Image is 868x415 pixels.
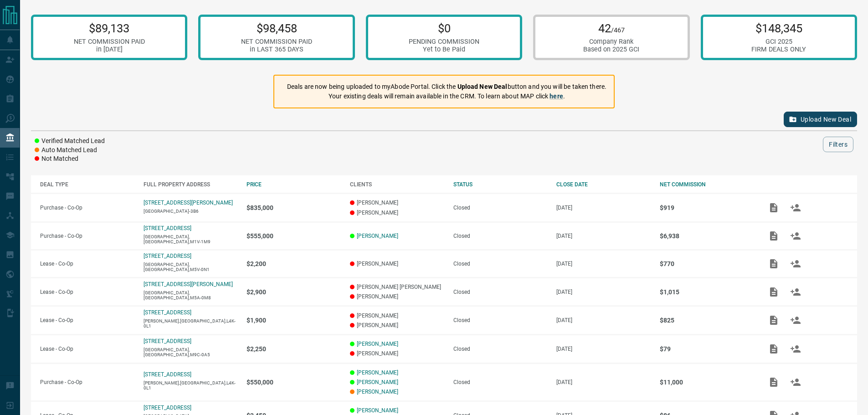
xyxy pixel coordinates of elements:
[40,205,134,211] p: Purchase - Co-Op
[660,345,754,353] p: $79
[144,209,238,214] p: [GEOGRAPHIC_DATA]-3B6
[247,379,341,386] p: $550,000
[763,232,785,239] span: Add / View Documents
[556,233,651,239] p: [DATE]
[556,181,651,188] div: CLOSE DATE
[350,322,444,328] p: [PERSON_NAME]
[763,345,785,352] span: Add / View Documents
[785,204,806,210] span: Match Clients
[785,288,806,295] span: Match Clients
[350,261,444,267] p: [PERSON_NAME]
[660,232,754,240] p: $6,938
[35,154,105,164] li: Not Matched
[453,205,548,211] div: Closed
[660,181,754,188] div: NET COMMISSION
[660,288,754,296] p: $1,015
[350,293,444,300] p: [PERSON_NAME]
[556,205,651,211] p: [DATE]
[823,137,853,152] button: Filters
[74,38,145,46] div: NET COMMISSION PAID
[40,346,134,352] p: Lease - Co-Op
[40,181,134,188] div: DEAL TYPE
[350,313,444,319] p: [PERSON_NAME]
[784,112,857,127] button: Upload New Deal
[144,318,238,328] p: [PERSON_NAME],[GEOGRAPHIC_DATA],L4K-0L1
[350,210,444,216] p: [PERSON_NAME]
[583,46,639,53] div: Based on 2025 GCI
[74,21,145,35] p: $89,133
[453,233,548,239] div: Closed
[453,181,548,188] div: STATUS
[40,233,134,239] p: Purchase - Co-Op
[550,92,563,100] a: here
[144,262,238,272] p: [GEOGRAPHIC_DATA],[GEOGRAPHIC_DATA],M5V-0N1
[35,137,105,146] li: Verified Matched Lead
[556,289,651,295] p: [DATE]
[357,389,398,395] a: [PERSON_NAME]
[350,181,444,188] div: CLIENTS
[453,289,548,295] div: Closed
[763,288,785,295] span: Add / View Documents
[350,284,444,290] p: [PERSON_NAME] [PERSON_NAME]
[144,405,191,411] a: [STREET_ADDRESS]
[357,379,398,385] a: [PERSON_NAME]
[144,225,191,231] a: [STREET_ADDRESS]
[247,317,341,324] p: $1,900
[583,21,639,35] p: 42
[453,379,548,385] div: Closed
[409,21,479,35] p: $0
[74,46,145,53] div: in [DATE]
[357,341,398,347] a: [PERSON_NAME]
[241,38,312,46] div: NET COMMISSION PAID
[660,260,754,267] p: $770
[350,200,444,206] p: [PERSON_NAME]
[40,261,134,267] p: Lease - Co-Op
[144,338,191,344] a: [STREET_ADDRESS]
[785,379,806,385] span: Match Clients
[144,200,233,206] a: [STREET_ADDRESS][PERSON_NAME]
[287,92,606,101] p: Your existing deals will remain available in the CRM. To learn about MAP click .
[763,260,785,266] span: Add / View Documents
[357,407,398,414] a: [PERSON_NAME]
[583,38,639,46] div: Company Rank
[247,260,341,267] p: $2,200
[357,233,398,239] a: [PERSON_NAME]
[409,38,479,46] div: PENDING COMMISSION
[287,82,606,92] p: Deals are now being uploaded to myAbode Portal. Click the button and you will be taken there.
[785,317,806,323] span: Match Clients
[40,289,134,295] p: Lease - Co-Op
[763,317,785,323] span: Add / View Documents
[660,379,754,386] p: $11,000
[357,369,398,376] a: [PERSON_NAME]
[751,46,806,53] div: FIRM DEALS ONLY
[785,345,806,352] span: Match Clients
[144,347,238,357] p: [GEOGRAPHIC_DATA],[GEOGRAPHIC_DATA],M9C-0A5
[144,253,191,259] a: [STREET_ADDRESS]
[144,309,191,316] a: [STREET_ADDRESS]
[763,379,785,385] span: Add / View Documents
[40,317,134,323] p: Lease - Co-Op
[144,281,233,287] a: [STREET_ADDRESS][PERSON_NAME]
[763,204,785,210] span: Add / View Documents
[247,232,341,240] p: $555,000
[247,345,341,353] p: $2,250
[144,234,238,244] p: [GEOGRAPHIC_DATA],[GEOGRAPHIC_DATA],M1V-1M9
[144,181,238,188] div: FULL PROPERTY ADDRESS
[751,38,806,46] div: GCI 2025
[409,46,479,53] div: Yet to Be Paid
[611,26,625,34] span: /467
[660,317,754,324] p: $825
[144,380,238,390] p: [PERSON_NAME],[GEOGRAPHIC_DATA],L4K-0L1
[556,346,651,352] p: [DATE]
[241,46,312,53] div: in LAST 365 DAYS
[350,350,444,357] p: [PERSON_NAME]
[453,346,548,352] div: Closed
[785,232,806,239] span: Match Clients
